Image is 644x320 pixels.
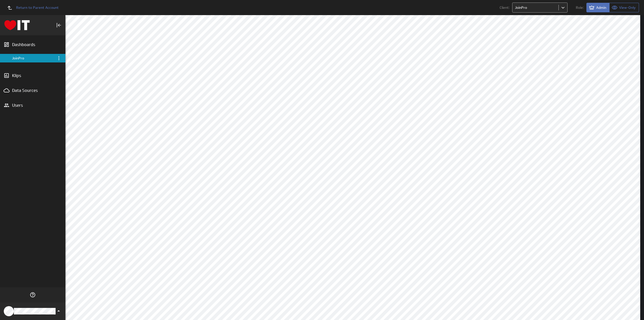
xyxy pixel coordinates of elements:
img: Klipfolio logo [4,20,30,30]
div: JoinPro [515,6,527,9]
div: Menu [56,55,62,61]
span: Return to Parent Account [16,6,59,9]
button: View as Admin [586,3,610,12]
a: Return to Parent Account [4,2,59,13]
div: Klips [12,73,53,78]
div: Dashboards [12,42,53,47]
span: Role: [576,6,584,9]
div: Go to Dashboards [4,20,30,30]
span: Admin [596,5,606,10]
div: Data Sources [12,88,53,93]
span: Client: [500,6,510,9]
div: Menu [55,55,62,62]
div: Collapse [55,21,63,29]
div: Dashboard menu [56,55,62,61]
div: Help [28,291,37,299]
span: View-Only [619,5,636,10]
div: Users [12,102,53,108]
div: JoinPro [12,56,54,60]
button: View as View-Only [610,3,639,12]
